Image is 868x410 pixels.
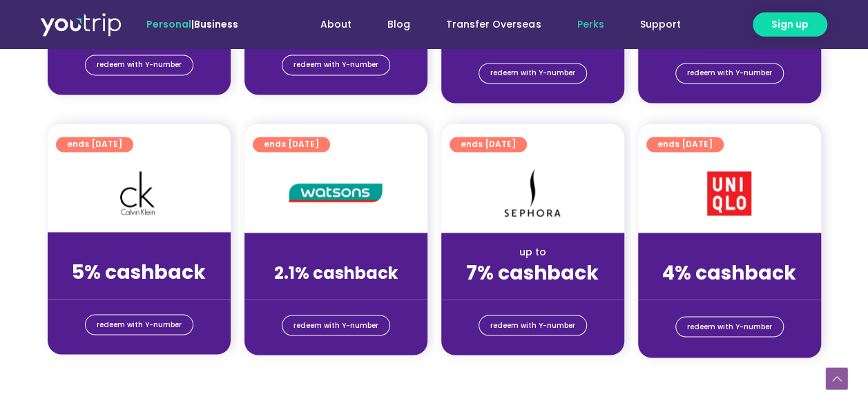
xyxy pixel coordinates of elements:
[97,55,182,75] span: redeem with Y-number
[253,137,330,152] a: ends [DATE]
[753,12,827,37] a: Sign up
[428,12,559,37] a: Transfer Overseas
[687,317,772,336] span: redeem with Y-number
[559,12,621,37] a: Perks
[194,17,238,31] a: Business
[657,137,713,152] span: ends [DATE]
[490,64,575,83] span: redeem with Y-number
[466,259,599,286] strong: 7% cashback
[450,137,527,152] a: ends [DATE]
[59,244,220,259] div: up to
[72,258,206,285] strong: 5% cashback
[85,314,193,335] a: redeem with Y-number
[687,64,772,83] span: redeem with Y-number
[649,245,810,260] div: up to
[490,315,575,335] span: redeem with Y-number
[85,55,193,75] a: redeem with Y-number
[255,285,416,300] div: (for stays only)
[452,285,613,300] div: (for stays only)
[452,245,613,260] div: up to
[56,137,133,152] a: ends [DATE]
[479,63,587,84] a: redeem with Y-number
[662,259,796,286] strong: 4% cashback
[264,137,319,152] span: ends [DATE]
[302,12,369,37] a: About
[675,316,784,337] a: redeem with Y-number
[146,17,238,31] span: |
[274,261,398,284] strong: 2.1% cashback
[479,315,587,335] a: redeem with Y-number
[293,55,378,75] span: redeem with Y-number
[675,63,784,84] a: redeem with Y-number
[59,284,220,299] div: (for stays only)
[621,12,698,37] a: Support
[646,137,724,152] a: ends [DATE]
[649,285,810,300] div: (for stays only)
[771,17,809,32] span: Sign up
[282,55,390,75] a: redeem with Y-number
[97,315,182,334] span: redeem with Y-number
[67,137,122,152] span: ends [DATE]
[255,245,416,260] div: up to
[282,315,390,335] a: redeem with Y-number
[461,137,516,152] span: ends [DATE]
[276,12,698,37] nav: Menu
[293,315,378,335] span: redeem with Y-number
[146,17,191,31] span: Personal
[369,12,428,37] a: Blog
